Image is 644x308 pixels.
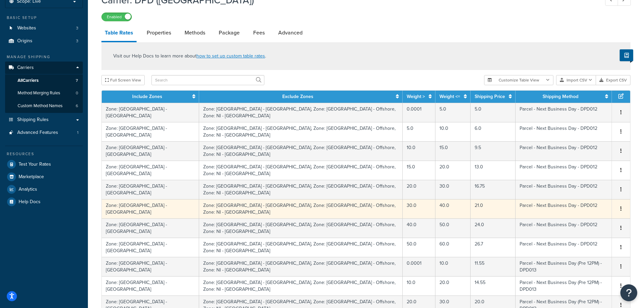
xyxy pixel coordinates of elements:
[17,65,34,71] span: Carriers
[5,126,83,139] li: Advanced Features
[471,122,516,141] td: 6.0
[5,114,83,126] a: Shipping Rules
[435,103,471,122] td: 5.0
[516,161,612,180] td: Parcel - Next Business Day - DPD012
[403,122,435,141] td: 5.0
[199,141,403,161] td: Zone: [GEOGRAPHIC_DATA] - [GEOGRAPHIC_DATA], Zone: [GEOGRAPHIC_DATA] - Offshore, Zone: NI - [GEOG...
[76,78,78,84] span: 7
[471,238,516,257] td: 26.7
[18,90,60,96] span: Method Merging Rules
[18,103,63,109] span: Custom Method Names
[199,161,403,180] td: Zone: [GEOGRAPHIC_DATA] - [GEOGRAPHIC_DATA], Zone: [GEOGRAPHIC_DATA] - Offshore, Zone: NI - [GEOG...
[596,75,630,85] button: Export CSV
[250,25,268,41] a: Fees
[215,25,243,41] a: Package
[102,180,199,199] td: Zone: [GEOGRAPHIC_DATA] - [GEOGRAPHIC_DATA]
[439,93,460,100] a: Weight <=
[5,87,83,99] a: Method Merging Rules0
[5,100,83,112] li: Custom Method Names
[403,276,435,295] td: 10.0
[435,276,471,295] td: 20.0
[199,103,403,122] td: Zone: [GEOGRAPHIC_DATA] - [GEOGRAPHIC_DATA], Zone: [GEOGRAPHIC_DATA] - Offshore, Zone: NI - [GEOG...
[516,218,612,238] td: Parcel - Next Business Day - DPD012
[102,103,199,122] td: Zone: [GEOGRAPHIC_DATA] - [GEOGRAPHIC_DATA]
[435,238,471,257] td: 60.0
[199,218,403,238] td: Zone: [GEOGRAPHIC_DATA] - [GEOGRAPHIC_DATA], Zone: [GEOGRAPHIC_DATA] - Offshore, Zone: NI - [GEOG...
[282,93,313,100] a: Exclude Zones
[17,25,36,31] span: Websites
[5,62,83,74] a: Carriers
[471,257,516,276] td: 11.55
[5,158,83,170] li: Test Your Rates
[17,130,58,136] span: Advanced Features
[543,93,578,100] a: Shipping Method
[475,93,505,100] a: Shipping Price
[102,122,199,141] td: Zone: [GEOGRAPHIC_DATA] - [GEOGRAPHIC_DATA]
[471,276,516,295] td: 14.55
[5,22,83,34] li: Websites
[516,276,612,295] td: Parcel - Next Business Day (Pre 12PM) - DPD013
[19,162,51,167] span: Test Your Rates
[143,25,174,41] a: Properties
[516,141,612,161] td: Parcel - Next Business Day - DPD012
[181,25,209,41] a: Methods
[403,161,435,180] td: 15.0
[516,238,612,257] td: Parcel - Next Business Day - DPD012
[17,117,49,123] span: Shipping Rules
[102,161,199,180] td: Zone: [GEOGRAPHIC_DATA] - [GEOGRAPHIC_DATA]
[5,35,83,47] a: Origins3
[403,141,435,161] td: 10.0
[102,257,199,276] td: Zone: [GEOGRAPHIC_DATA] - [GEOGRAPHIC_DATA]
[5,62,83,113] li: Carriers
[102,13,132,21] label: Enabled
[101,25,137,42] a: Table Rates
[516,257,612,276] td: Parcel - Next Business Day (Pre 12PM) - DPD013
[102,218,199,238] td: Zone: [GEOGRAPHIC_DATA] - [GEOGRAPHIC_DATA]
[5,183,83,195] a: Analytics
[435,257,471,276] td: 10.0
[196,52,265,60] a: how to set up custom table rates
[471,218,516,238] td: 24.0
[471,180,516,199] td: 16.75
[275,25,306,41] a: Advanced
[199,276,403,295] td: Zone: [GEOGRAPHIC_DATA] - [GEOGRAPHIC_DATA], Zone: [GEOGRAPHIC_DATA] - Offshore, Zone: NI - [GEOG...
[471,103,516,122] td: 5.0
[484,75,553,85] button: Customize Table View
[5,100,83,112] a: Custom Method Names6
[199,122,403,141] td: Zone: [GEOGRAPHIC_DATA] - [GEOGRAPHIC_DATA], Zone: [GEOGRAPHIC_DATA] - Offshore, Zone: NI - [GEOG...
[151,75,264,85] input: Search
[516,180,612,199] td: Parcel - Next Business Day - DPD012
[403,257,435,276] td: 0.0001
[620,284,637,301] button: Open Resource Center
[199,199,403,218] td: Zone: [GEOGRAPHIC_DATA] - [GEOGRAPHIC_DATA], Zone: [GEOGRAPHIC_DATA] - Offshore, Zone: NI - [GEOG...
[5,22,83,34] a: Websites3
[403,199,435,218] td: 30.0
[102,141,199,161] td: Zone: [GEOGRAPHIC_DATA] - [GEOGRAPHIC_DATA]
[407,93,425,100] a: Weight >
[5,151,83,157] div: Resources
[620,49,633,61] button: Show Help Docs
[101,75,145,85] button: Full Screen View
[102,276,199,295] td: Zone: [GEOGRAPHIC_DATA] - [GEOGRAPHIC_DATA]
[403,180,435,199] td: 20.0
[76,25,78,31] span: 3
[435,199,471,218] td: 40.0
[516,122,612,141] td: Parcel - Next Business Day - DPD012
[5,35,83,47] li: Origins
[5,74,83,87] a: AllCarriers7
[435,218,471,238] td: 50.0
[471,141,516,161] td: 9.5
[77,130,78,136] span: 1
[5,54,83,60] div: Manage Shipping
[76,103,78,109] span: 6
[5,196,83,208] a: Help Docs
[19,174,44,180] span: Marketplace
[516,199,612,218] td: Parcel - Next Business Day - DPD012
[5,171,83,183] a: Marketplace
[5,126,83,139] a: Advanced Features1
[76,90,78,96] span: 0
